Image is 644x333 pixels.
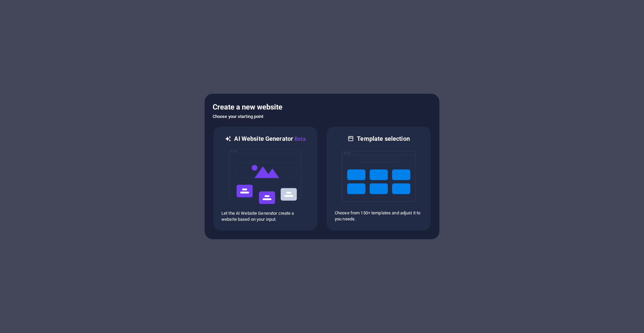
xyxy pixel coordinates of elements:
h6: AI Website Generator [234,135,306,143]
h5: Create a new website [213,102,431,113]
h6: Choose your starting point [213,113,431,121]
div: Template selectionChoose from 150+ templates and adjust it to you needs. [326,126,431,231]
div: AI Website GeneratorBetaaiLet the AI Website Generator create a website based on your input. [213,126,318,231]
p: Let the AI Website Generator create a website based on your input. [221,210,309,222]
p: Choose from 150+ templates and adjust it to you needs. [335,210,423,222]
h6: Template selection [357,135,410,143]
img: ai [228,143,302,210]
span: Beta [293,136,306,142]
